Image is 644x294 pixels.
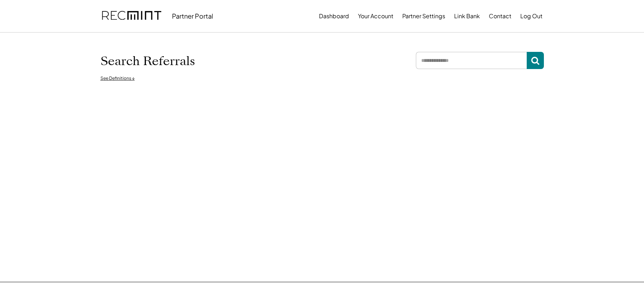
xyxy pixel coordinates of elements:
[358,9,393,23] button: Your Account
[402,9,445,23] button: Partner Settings
[489,9,511,23] button: Contact
[520,9,542,23] button: Log Out
[100,54,195,69] h1: Search Referrals
[454,9,480,23] button: Link Bank
[319,9,349,23] button: Dashboard
[100,75,135,82] div: See Definitions ↓
[172,12,213,20] div: Partner Portal
[102,4,161,28] img: recmint-logotype%403x.png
